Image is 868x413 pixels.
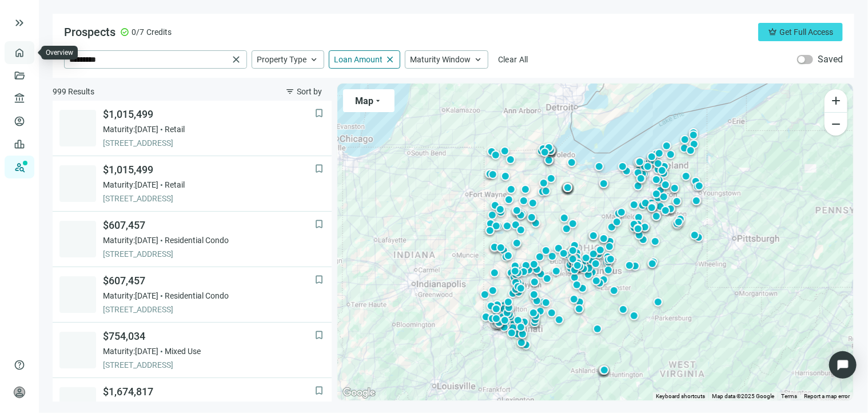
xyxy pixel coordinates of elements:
[340,386,378,400] a: Open this area in Google Maps (opens a new window)
[103,274,314,288] span: $607,457
[355,96,373,106] span: Map
[340,386,378,400] img: Google
[103,124,158,135] span: Maturity: [DATE]
[230,54,242,65] span: close
[165,235,229,246] span: Residential Condo
[493,50,533,69] button: Clear All
[53,212,332,267] a: bookmark$607,457Maturity:[DATE]Residential Condo[STREET_ADDRESS]
[103,385,314,399] span: $1,674,817
[165,124,185,135] span: Retail
[14,359,25,371] span: help
[818,54,843,65] label: Saved
[53,156,332,212] a: bookmark$1,015,499Maturity:[DATE]Retail[STREET_ADDRESS]
[146,26,172,38] span: Credits
[285,87,294,96] span: filter_list
[297,87,322,96] span: Sort by
[309,54,319,65] span: keyboard_arrow_up
[64,25,116,39] span: Prospects
[165,401,207,412] span: Apartments
[313,385,325,396] button: bookmark
[103,248,314,260] span: [STREET_ADDRESS]
[343,89,395,112] button: Maparrow_drop_down
[120,27,129,37] span: check_circle
[276,82,332,101] button: filter_listSort by
[498,55,528,64] span: Clear All
[373,96,383,105] span: arrow_drop_down
[410,54,471,65] span: Maturity Window
[829,117,843,131] span: remove
[165,346,201,357] span: Mixed Use
[829,94,843,108] span: add
[781,393,797,399] a: Terms (opens in new tab)
[334,54,383,65] span: Loan Amount
[829,351,857,379] div: Open Intercom Messenger
[257,54,306,65] span: Property Type
[53,267,332,323] a: bookmark$607,457Maturity:[DATE]Residential Condo[STREET_ADDRESS]
[779,27,833,37] span: Get Full Access
[768,27,777,37] span: crown
[103,346,158,357] span: Maturity: [DATE]
[103,359,314,371] span: [STREET_ADDRESS]
[103,235,158,246] span: Maturity: [DATE]
[103,137,314,149] span: [STREET_ADDRESS]
[758,23,843,41] button: crownGet Full Access
[804,393,850,399] a: Report a map error
[313,163,325,174] button: bookmark
[473,54,483,65] span: keyboard_arrow_up
[313,274,325,285] button: bookmark
[712,393,774,399] span: Map data ©2025 Google
[103,193,314,204] span: [STREET_ADDRESS]
[103,179,158,190] span: Maturity: [DATE]
[14,387,25,398] span: person
[53,86,94,97] span: 999 Results
[313,219,325,230] button: bookmark
[165,179,185,190] span: Retail
[103,304,314,315] span: [STREET_ADDRESS]
[385,54,395,65] span: close
[53,323,332,378] a: bookmark$754,034Maturity:[DATE]Mixed Use[STREET_ADDRESS]
[165,290,229,301] span: Residential Condo
[103,290,158,301] span: Maturity: [DATE]
[103,329,314,343] span: $754,034
[103,108,314,121] span: $1,015,499
[132,26,144,38] span: 0/7
[313,108,325,119] button: bookmark
[313,329,325,341] button: bookmark
[103,163,314,177] span: $1,015,499
[103,401,158,412] span: Maturity: [DATE]
[656,392,705,400] button: Keyboard shortcuts
[14,93,22,104] span: account_balance
[13,16,26,30] button: keyboard_double_arrow_right
[103,219,314,232] span: $607,457
[53,101,332,156] a: bookmark$1,015,499Maturity:[DATE]Retail[STREET_ADDRESS]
